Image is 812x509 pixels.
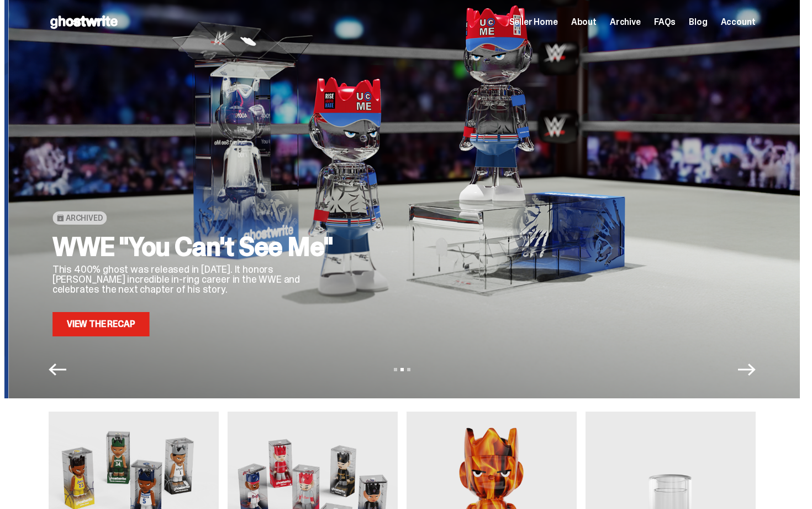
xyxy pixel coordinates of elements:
[407,368,410,371] button: View slide 3
[509,18,558,27] a: Seller Home
[49,361,66,378] button: Previous
[66,214,103,222] span: Archived
[52,233,340,260] h2: WWE "You Can't See Me"
[738,361,756,378] button: Next
[721,18,756,27] a: Account
[400,368,404,371] button: View slide 2
[394,368,397,371] button: View slide 1
[571,18,597,27] a: About
[610,18,641,27] a: Archive
[654,18,676,27] a: FAQs
[52,312,150,336] a: View the Recap
[689,18,707,27] a: Blog
[52,264,340,294] p: This 400% ghost was released in [DATE]. It honors [PERSON_NAME] incredible in-ring career in the ...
